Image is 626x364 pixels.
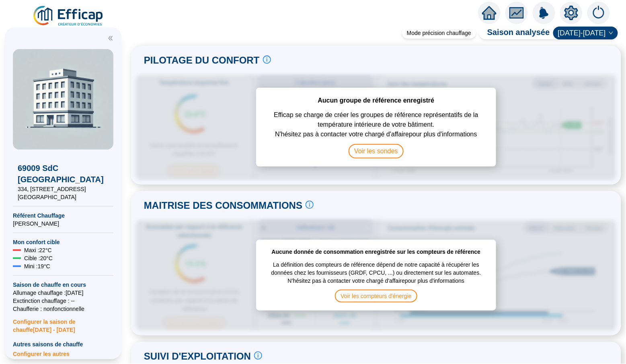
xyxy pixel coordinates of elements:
[13,238,113,246] span: Mon confort cible
[306,201,314,209] span: info-circle
[144,350,251,363] span: SUIVI D'EXPLOITATION
[18,185,109,201] span: 334, [STREET_ADDRESS] [GEOGRAPHIC_DATA]
[349,144,404,158] span: Voir les sondes
[558,27,613,39] span: 2025-2026
[264,105,488,130] span: Efficap se charge de créer les groupes de référence représentatifs de la température intérieure d...
[13,289,113,297] span: Allumage chauffage : [DATE]
[587,2,610,24] img: alerts
[13,313,113,334] span: Configurer la saison de chauffe [DATE] - [DATE]
[263,56,271,64] span: info-circle
[18,162,109,185] span: 69009 SdC [GEOGRAPHIC_DATA]
[13,212,113,220] span: Référent Chauffage
[13,281,113,289] span: Saison de chauffe en cours
[482,6,497,20] span: home
[24,254,53,262] span: Cible : 20 °C
[335,290,417,302] span: Voir les compteurs d'énergie
[13,340,113,348] span: Autres saisons de chauffe
[533,2,555,24] img: alerts
[108,35,113,41] span: double-left
[318,96,435,105] span: Aucun groupe de référence enregistré
[13,220,113,228] span: [PERSON_NAME]
[32,5,105,27] img: efficap energie logo
[479,27,550,39] span: Saison analysée
[402,27,476,39] div: Mode précision chauffage
[509,6,524,20] span: fund
[144,54,260,67] span: PILOTAGE DU CONFORT
[264,256,488,277] span: La définition des compteurs de référence dépend de notre capacité à récupérer les données chez le...
[564,6,579,20] span: setting
[13,305,113,313] span: Chaufferie : non fonctionnelle
[609,31,614,35] span: down
[24,246,52,254] span: Maxi : 22 °C
[144,199,302,212] span: MAITRISE DES CONSOMMATIONS
[24,262,50,270] span: Mini : 19 °C
[288,277,465,290] span: N'hésitez pas à contacter votre chargé d'affaire pour plus d'informations
[254,352,262,360] span: info-circle
[272,248,481,256] span: Aucune donnée de consommation enregistrée sur les compteurs de référence
[13,297,113,305] span: Exctinction chauffage : --
[275,130,477,144] span: N'hésitez pas à contacter votre chargé d'affaire pour plus d'informations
